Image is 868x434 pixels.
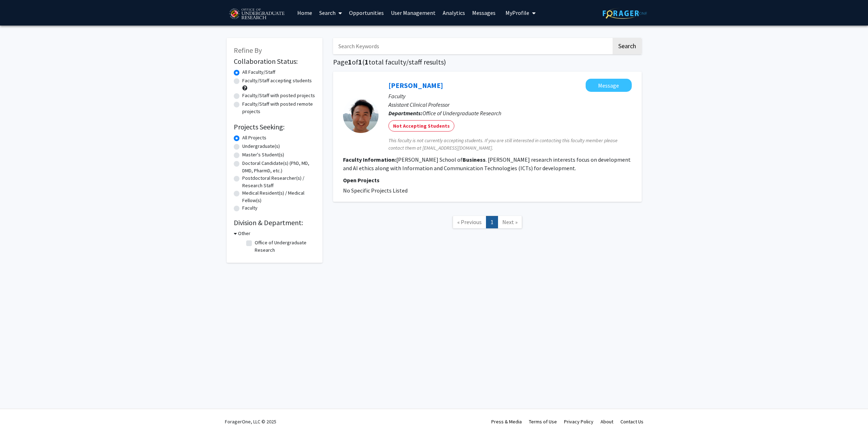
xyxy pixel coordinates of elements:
[333,209,642,238] nav: Page navigation
[343,187,408,194] span: No Specific Projects Listed
[498,216,522,228] a: Next Page
[345,0,387,25] a: Opportunities
[238,230,250,237] h3: Other
[620,418,643,425] a: Contact Us
[491,418,522,425] a: Press & Media
[5,402,30,429] iframe: Chat
[242,189,315,204] label: Medical Resident(s) / Medical Fellow(s)
[388,100,632,109] p: Assistant Clinical Professor
[469,0,499,25] a: Messages
[348,57,352,66] span: 1
[388,81,443,90] a: [PERSON_NAME]
[242,92,315,99] label: Faculty/Staff with posted projects
[242,77,312,84] label: Faculty/Staff accepting students
[343,156,396,163] b: Faculty Information:
[422,110,501,117] span: Office of Undergraduate Research
[227,5,287,23] img: University of Maryland Logo
[333,38,612,54] input: Search Keywords
[388,120,454,132] mat-chip: Not Accepting Students
[343,156,631,172] fg-read-more: [PERSON_NAME] School of . [PERSON_NAME] research interests focus on development and AI ethics alo...
[242,174,315,189] label: Postdoctoral Researcher(s) / Research Staff
[294,0,316,25] a: Home
[333,58,642,66] h1: Page of ( total faculty/staff results)
[603,8,647,19] img: ForagerOne Logo
[234,57,315,66] h2: Collaboration Status:
[225,409,276,434] div: ForagerOne, LLC © 2025
[505,9,529,16] span: My Profile
[388,137,632,152] span: This faculty is not currently accepting students. If you are still interested in contacting this ...
[586,79,632,92] button: Message Benjamin Huffman
[601,418,613,425] a: About
[439,0,469,25] a: Analytics
[613,38,642,54] button: Search
[242,100,315,115] label: Faculty/Staff with posted remote projects
[242,204,258,212] label: Faculty
[242,143,280,150] label: Undergraduate(s)
[502,218,518,226] span: Next »
[387,0,439,25] a: User Management
[564,418,593,425] a: Privacy Policy
[234,123,315,131] h2: Projects Seeking:
[486,216,498,228] a: 1
[255,239,314,254] label: Office of Undergraduate Research
[242,68,275,76] label: All Faculty/Staff
[358,57,362,66] span: 1
[242,134,266,141] label: All Projects
[343,176,632,184] p: Open Projects
[388,92,632,100] p: Faculty
[463,156,486,163] b: Business
[242,160,315,174] label: Doctoral Candidate(s) (PhD, MD, DMD, PharmD, etc.)
[453,216,486,228] a: Previous Page
[457,218,482,226] span: « Previous
[388,110,422,117] b: Departments:
[234,218,315,227] h2: Division & Department:
[234,46,262,55] span: Refine By
[529,418,557,425] a: Terms of Use
[316,0,345,25] a: Search
[365,57,369,66] span: 1
[242,151,284,158] label: Master's Student(s)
